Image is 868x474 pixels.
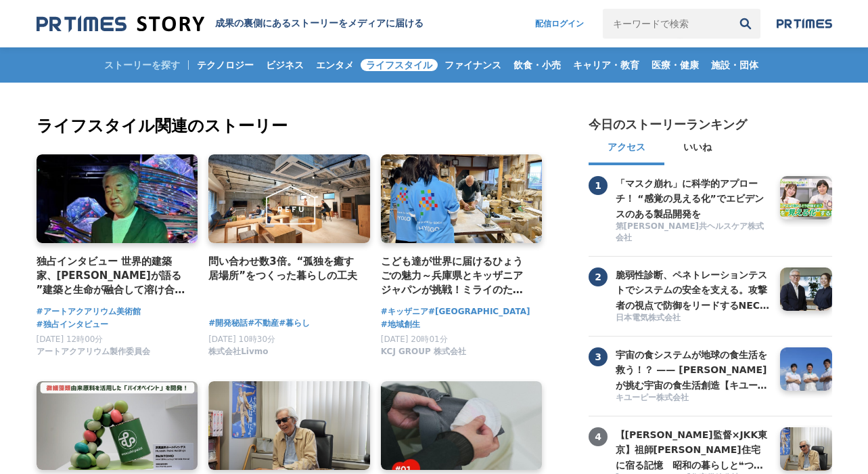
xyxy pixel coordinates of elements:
a: 株式会社Livmo [208,350,268,360]
span: キユーピー株式会社 [616,392,689,404]
a: 医療・健康 [646,47,704,83]
a: #開発秘話 [208,317,248,330]
span: 2 [589,267,608,286]
span: エンタメ [311,59,359,71]
h2: 今日のストーリーランキング [589,116,747,133]
img: 成果の裏側にあるストーリーをメディアに届ける [37,15,204,33]
span: テクノロジー [191,59,259,71]
span: [DATE] 20時01分 [381,335,448,344]
a: アートアクアリウム製作委員会 [37,350,150,360]
span: 株式会社Livmo [208,346,268,358]
a: キャリア・教育 [568,47,645,83]
a: #暮らし [279,317,310,330]
a: 「マスク崩れ」に科学的アプローチ！ “感覚の見える化”でエビデンスのある製品開発を [616,176,770,219]
span: 医療・健康 [646,59,704,71]
a: テクノロジー [191,47,259,83]
a: キユーピー株式会社 [616,392,770,405]
a: ライフスタイル [361,47,438,83]
span: キャリア・教育 [568,59,645,71]
span: [DATE] 10時30分 [208,335,275,344]
span: 4 [589,427,608,446]
span: ビジネス [260,59,309,71]
img: prtimes [777,18,832,29]
input: キーワードで検索 [603,9,731,39]
span: KCJ GROUP 株式会社 [381,346,466,358]
a: 問い合わせ数3倍。“孤独を癒す居場所”をつくった暮らしの工夫 [208,254,359,284]
button: 検索 [731,9,760,39]
a: エンタメ [311,47,359,83]
a: 第[PERSON_NAME]共ヘルスケア株式会社 [616,221,770,245]
a: #アートアクアリウム美術館 [37,305,141,318]
a: #地域創生 [381,318,420,331]
a: #不動産 [248,317,279,330]
h3: 脆弱性診断、ペネトレーションテストでシステムの安全を支える。攻撃者の視点で防御をリードするNECの「リスクハンティングチーム」 [616,267,770,313]
a: 施設・団体 [706,47,764,83]
a: 脆弱性診断、ペネトレーションテストでシステムの安全を支える。攻撃者の視点で防御をリードするNECの「リスクハンティングチーム」 [616,267,770,311]
a: #キッザニア [381,305,428,318]
span: 飲食・小売 [508,59,566,71]
span: 3 [589,347,608,366]
button: いいね [664,133,731,165]
a: 日本電気株式会社 [616,312,770,325]
a: 【[PERSON_NAME]監督×JKK東京】祖師[PERSON_NAME]住宅に宿る記憶 昭和の暮らしと❝つながり❞が描く、これからの住まいのかたち [616,427,770,471]
a: ファイナンス [439,47,507,83]
a: 独占インタビュー 世界的建築家、[PERSON_NAME]が語る ”建築と生命が融合して溶け合うような世界” アートアクアリウム美術館 GINZA コラボレーション作品「金魚の石庭」 [37,254,187,298]
h1: 成果の裏側にあるストーリーをメディアに届ける [215,18,424,30]
span: 1 [589,176,608,195]
h3: 宇宙の食システムが地球の食生活を救う！？ —— [PERSON_NAME]が挑む宇宙の食生活創造【キユーピー ミライ研究員】 [616,347,770,393]
a: KCJ GROUP 株式会社 [381,350,466,360]
h3: 【[PERSON_NAME]監督×JKK東京】祖師[PERSON_NAME]住宅に宿る記憶 昭和の暮らしと❝つながり❞が描く、これからの住まいのかたち [616,427,770,473]
span: ファイナンス [439,59,507,71]
a: 配信ログイン [522,9,597,39]
span: アートアクアリウム製作委員会 [37,346,150,358]
h2: ライフスタイル関連のストーリー [37,114,545,138]
h3: 「マスク崩れ」に科学的アプローチ！ “感覚の見える化”でエビデンスのある製品開発を [616,176,770,221]
a: ビジネス [260,47,309,83]
a: 成果の裏側にあるストーリーをメディアに届ける 成果の裏側にあるストーリーをメディアに届ける [37,15,424,33]
span: 日本電気株式会社 [616,312,681,324]
a: #[GEOGRAPHIC_DATA] [428,305,530,318]
span: 第[PERSON_NAME]共ヘルスケア株式会社 [616,221,770,244]
a: こども達が世界に届けるひょうごの魅力～兵庫県とキッザニア ジャパンが挑戦！ミライのためにできること～ [381,254,532,298]
button: アクセス [589,133,664,165]
span: ライフスタイル [361,59,438,71]
span: 施設・団体 [706,59,764,71]
span: [DATE] 12時00分 [37,335,104,344]
a: #独占インタビュー [37,318,108,331]
a: 飲食・小売 [508,47,566,83]
a: 宇宙の食システムが地球の食生活を救う！？ —— [PERSON_NAME]が挑む宇宙の食生活創造【キユーピー ミライ研究員】 [616,347,770,391]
